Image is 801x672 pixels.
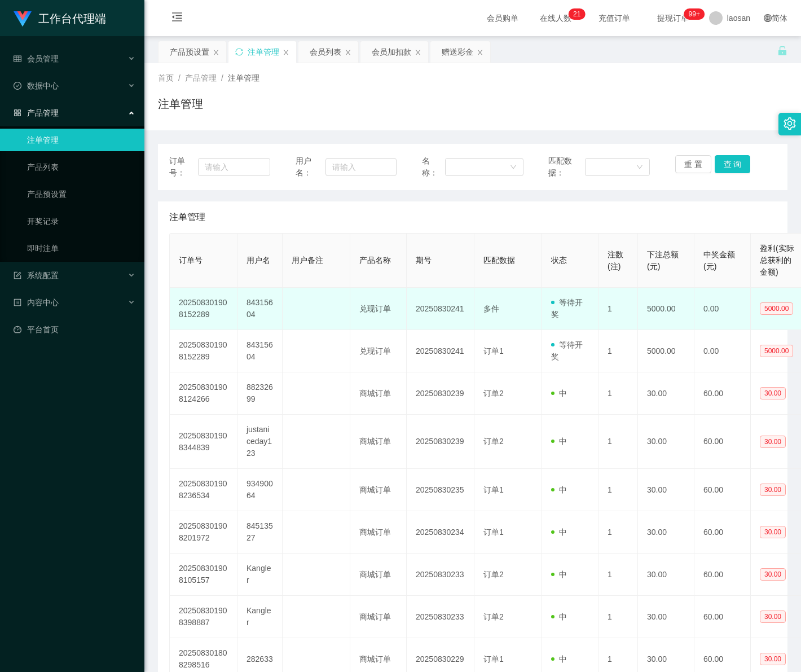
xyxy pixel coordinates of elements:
i: 图标: close [283,49,289,56]
i: 图标: menu-fold [158,1,196,37]
td: 0.00 [694,330,751,372]
span: 内容中心 [14,298,59,307]
span: 数据中心 [14,81,59,90]
span: 订单号 [179,256,203,265]
input: 请输入 [198,158,270,176]
button: 查 询 [715,155,751,173]
span: 中 [551,437,567,446]
i: 图标: sync [235,48,243,56]
i: 图标: check-circle-o [14,82,21,90]
span: 期号 [416,256,432,265]
td: 20250830241 [407,330,474,372]
p: 2 [573,8,577,20]
td: 20250830235 [407,469,474,511]
i: 图标: close [477,49,483,56]
img: logo.9652507e.png [14,11,32,27]
td: 60.00 [694,511,751,554]
span: 会员管理 [14,54,59,63]
span: 订单1 [483,485,504,494]
td: 兑现订单 [350,288,407,330]
i: 图标: setting [784,117,796,130]
td: 20250830233 [407,596,474,638]
td: 1 [598,596,638,638]
td: 60.00 [694,469,751,511]
span: 注单管理 [228,73,259,82]
a: 产品预设置 [27,183,135,205]
input: 请输入 [325,158,397,176]
td: 84513527 [237,511,283,554]
span: 等待开奖 [551,340,583,361]
td: 84315604 [237,330,283,372]
td: 60.00 [694,415,751,469]
td: 兑现订单 [350,330,407,372]
sup: 1035 [684,8,705,20]
span: 5000.00 [760,302,793,315]
span: 30.00 [760,436,786,448]
td: Kangler [237,596,283,638]
span: 注单管理 [169,210,205,224]
span: 盈利(实际总获利的金额) [760,244,794,276]
td: 商城订单 [350,415,407,469]
a: 开奖记录 [27,210,135,232]
i: 图标: global [764,14,772,22]
a: 注单管理 [27,129,135,151]
span: 名称： [422,155,445,179]
span: 30.00 [760,568,786,581]
td: 30.00 [638,415,694,469]
td: 商城订单 [350,511,407,554]
td: justaniceday123 [237,415,283,469]
button: 重 置 [675,155,711,173]
span: 中 [551,485,567,494]
td: 30.00 [638,596,694,638]
div: 会员加扣款 [372,41,411,63]
td: 60.00 [694,372,751,415]
td: 202508301908236534 [170,469,237,511]
i: 图标: down [636,164,643,172]
span: / [221,73,223,82]
td: 1 [598,554,638,596]
td: 202508301908201972 [170,511,237,554]
td: 30.00 [638,372,694,415]
td: Kangler [237,554,283,596]
i: 图标: unlock [777,46,787,56]
td: 30.00 [638,469,694,511]
td: 1 [598,511,638,554]
i: 图标: profile [14,298,21,306]
p: 1 [577,8,581,20]
td: 5000.00 [638,288,694,330]
div: 注单管理 [248,41,279,63]
td: 30.00 [638,511,694,554]
i: 图标: close [415,49,421,56]
td: 商城订单 [350,596,407,638]
h1: 工作台代理端 [38,1,106,37]
span: 中奖金额(元) [703,250,735,271]
span: 用户名： [296,155,325,179]
td: 202508301908124266 [170,372,237,415]
span: 30.00 [760,526,786,538]
i: 图标: close [213,49,219,56]
i: 图标: down [510,164,517,172]
div: 赠送彩金 [442,41,473,63]
span: 产品管理 [14,108,59,117]
span: 匹配数据 [483,256,515,265]
i: 图标: form [14,271,21,279]
span: 订单1 [483,346,504,355]
span: 30.00 [760,484,786,496]
span: 多件 [483,304,499,313]
td: 84315604 [237,288,283,330]
td: 20250830233 [407,554,474,596]
span: 首页 [158,73,174,82]
td: 商城订单 [350,469,407,511]
div: 产品预设置 [170,41,209,63]
i: 图标: close [345,49,351,56]
span: 匹配数据： [548,155,584,179]
a: 产品列表 [27,156,135,178]
td: 1 [598,469,638,511]
td: 20250830241 [407,288,474,330]
span: / [178,73,181,82]
sup: 21 [569,8,585,20]
span: 充值订单 [593,14,636,22]
td: 202508301908152289 [170,288,237,330]
span: 订单2 [483,389,504,398]
span: 用户名 [247,256,270,265]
